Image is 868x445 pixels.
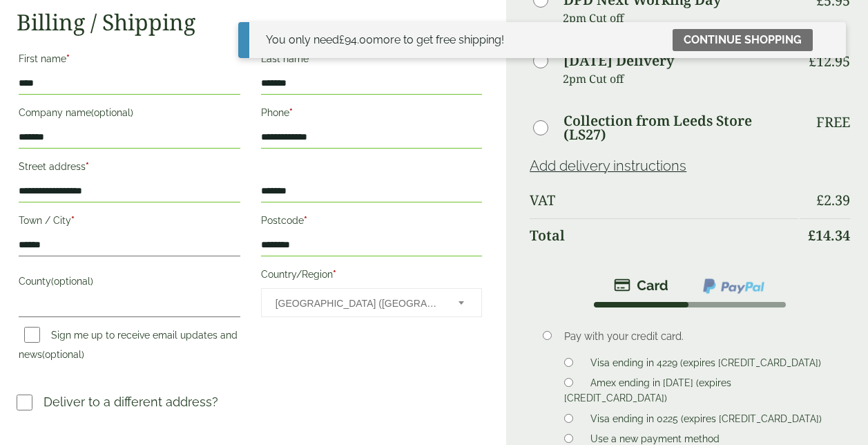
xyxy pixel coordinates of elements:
[530,184,798,217] th: VAT
[42,349,84,360] span: (optional)
[19,103,240,126] label: Company name
[71,215,75,226] abbr: required
[808,226,850,245] bdi: 14.34
[530,158,686,174] a: Add delivery instructions
[261,288,483,317] span: Country/Region
[673,29,813,51] a: Continue shopping
[614,277,668,294] img: stripe.png
[304,215,307,226] abbr: required
[19,157,240,180] label: Street address
[702,277,766,295] img: ppcp-gateway.png
[563,114,798,142] label: Collection from Leeds Store (LS27)
[563,68,798,89] p: 2pm Cut off
[19,211,240,234] label: Town / City
[261,103,483,126] label: Phone
[339,33,373,46] span: 94.00
[276,289,441,318] span: United Kingdom (UK)
[339,33,345,46] span: £
[44,392,218,411] p: Deliver to a different address?
[66,53,70,64] abbr: required
[816,191,850,209] bdi: 2.39
[17,9,484,35] h2: Billing / Shipping
[564,329,830,344] p: Pay with your credit card.
[19,272,240,295] label: County
[563,8,798,28] p: 2pm Cut off
[333,269,336,280] abbr: required
[19,330,238,364] label: Sign me up to receive email updates and news
[86,161,89,172] abbr: required
[51,276,93,287] span: (optional)
[585,413,827,428] label: Visa ending in 0225 (expires [CREDIT_CARD_DATA])
[91,107,133,118] span: (optional)
[816,114,850,131] p: Free
[808,226,816,245] span: £
[816,191,824,209] span: £
[585,357,827,372] label: Visa ending in 4229 (expires [CREDIT_CARD_DATA])
[24,327,40,343] input: Sign me up to receive email updates and news(optional)
[261,211,483,234] label: Postcode
[289,107,293,118] abbr: required
[19,49,240,73] label: First name
[530,218,798,252] th: Total
[266,32,504,48] div: You only need more to get free shipping!
[261,265,483,288] label: Country/Region
[564,377,731,408] label: Amex ending in [DATE] (expires [CREDIT_CARD_DATA])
